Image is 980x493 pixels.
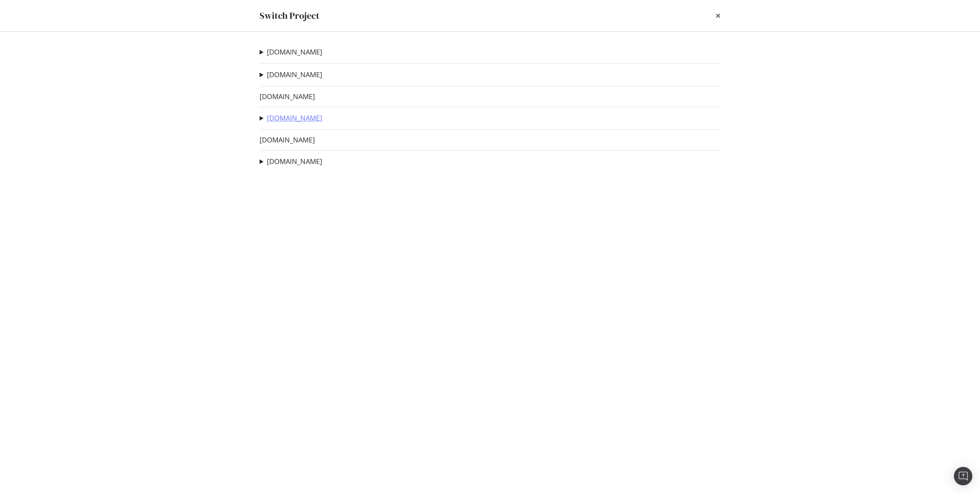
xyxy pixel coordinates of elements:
summary: [DOMAIN_NAME] [260,113,322,123]
summary: [DOMAIN_NAME] [260,157,322,167]
a: [DOMAIN_NAME] [260,136,315,144]
div: times [716,9,720,22]
summary: [DOMAIN_NAME] [260,47,322,57]
summary: [DOMAIN_NAME] [260,70,322,80]
div: Open Intercom Messenger [954,467,972,485]
a: [DOMAIN_NAME] [267,71,322,79]
a: [DOMAIN_NAME] [267,157,322,165]
a: [DOMAIN_NAME] [260,93,315,101]
a: [DOMAIN_NAME] [267,48,322,56]
a: [DOMAIN_NAME] [267,114,322,122]
div: Switch Project [260,9,319,22]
